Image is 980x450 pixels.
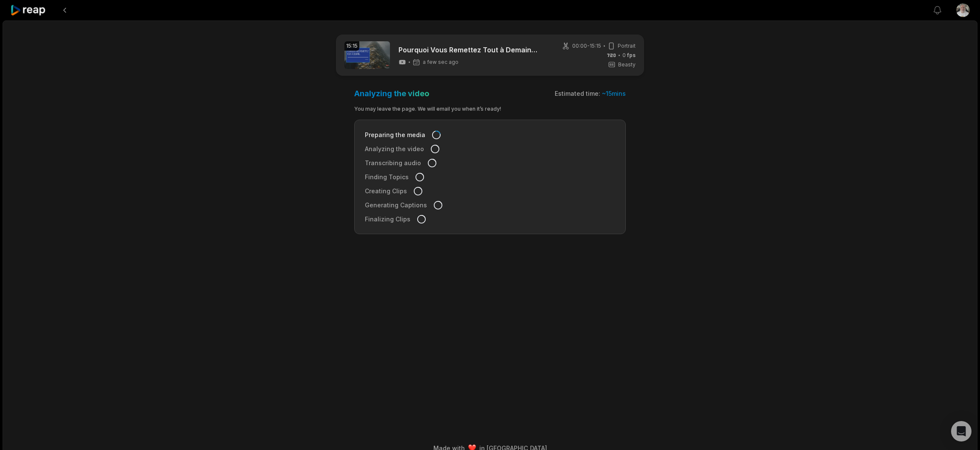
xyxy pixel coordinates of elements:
a: Pourquoi Vous Remettez Tout à Demain… [398,45,537,55]
span: 0 [622,52,636,59]
div: You may leave the page. We will email you when it’s ready! [354,105,626,113]
div: Estimated time: [555,89,626,98]
h3: Analyzing the video [354,89,429,98]
span: fps [627,52,636,58]
div: Open Intercom Messenger [951,421,971,441]
span: a few sec ago [423,59,458,66]
span: Beasty [618,61,636,69]
span: Generating Captions [365,201,427,209]
span: Preparing the media [365,130,425,139]
span: Creating Clips [365,186,407,195]
span: Analyzing the video [365,144,424,153]
span: ~ 15 mins [602,90,626,97]
span: 00:00 - 15:15 [572,42,601,50]
span: Finalizing Clips [365,215,410,224]
span: Portrait [618,42,636,50]
span: Finding Topics [365,172,409,181]
span: Transcribing audio [365,158,421,167]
